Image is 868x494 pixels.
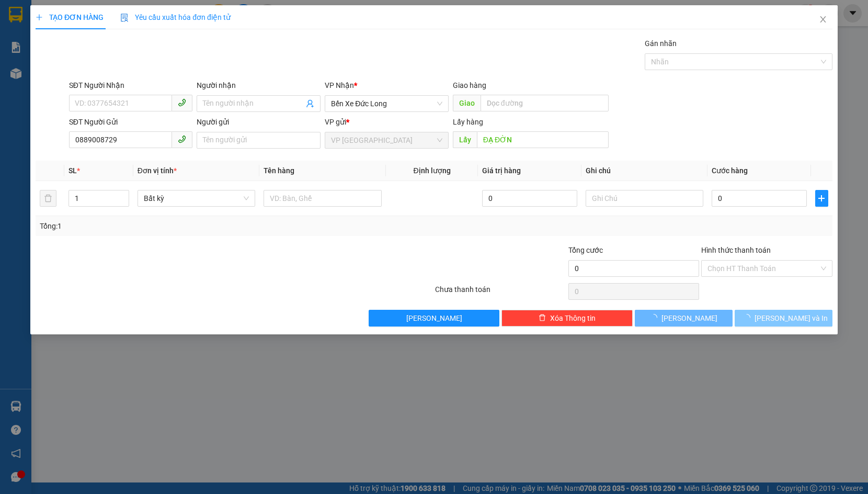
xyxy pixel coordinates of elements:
div: SĐT Người Nhận [69,80,193,91]
span: SL [68,166,77,175]
div: Người nhận [197,80,321,91]
span: plus [816,194,828,203]
span: Định lượng [413,166,450,175]
h2: 8C76YU29 [6,61,84,78]
div: SĐT Người Gửi [69,116,193,128]
label: Hình thức thanh toán [701,246,771,254]
span: Tên hàng [264,166,294,175]
span: close [819,15,827,24]
span: delete [539,314,546,322]
label: Gán nhãn [645,39,677,48]
input: Dọc đường [477,131,609,148]
span: VP Nhận [325,81,354,89]
span: Tổng cước [568,246,603,254]
span: Lấy hàng [453,118,483,126]
button: plus [815,190,828,207]
span: phone [178,135,186,143]
span: phone [178,98,186,107]
b: [PERSON_NAME] [63,25,176,42]
span: Xóa Thông tin [550,312,596,324]
span: Lấy [453,131,477,148]
span: Cước hàng [712,166,748,175]
span: Bến Xe Đức Long [331,96,442,111]
span: Bất kỳ [144,190,249,206]
h2: VP Nhận: Bến Xe Đức Long [55,61,253,127]
span: loading [743,314,755,321]
span: plus [36,14,43,21]
input: VD: Bàn, Ghế [264,190,382,207]
input: Dọc đường [481,95,609,111]
img: icon [120,14,129,22]
button: [PERSON_NAME] và In [735,310,832,327]
div: Người gửi [197,116,321,128]
span: [PERSON_NAME] và In [755,312,828,324]
span: TẠO ĐƠN HÀNG [36,13,104,21]
span: Đơn vị tính [138,166,177,175]
div: VP gửi [325,116,449,128]
div: Chưa thanh toán [434,284,567,302]
button: [PERSON_NAME] [369,310,500,327]
span: [PERSON_NAME] [406,312,462,324]
div: Tổng: 1 [40,220,335,232]
button: [PERSON_NAME] [635,310,733,327]
input: Ghi Chú [586,190,704,207]
span: Yêu cầu xuất hóa đơn điện tử [120,13,231,21]
span: [PERSON_NAME] [661,312,717,324]
span: Giá trị hàng [482,166,521,175]
b: [DOMAIN_NAME] [140,8,253,26]
button: Close [808,5,838,35]
input: 0 [482,190,577,207]
span: user-add [306,99,314,108]
th: Ghi chú [581,161,708,181]
span: loading [650,314,661,321]
span: VP Đà Lạt [331,132,442,148]
span: Giao hàng [453,81,486,89]
span: Giao [453,95,481,111]
button: deleteXóa Thông tin [501,310,633,327]
button: delete [40,190,56,207]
